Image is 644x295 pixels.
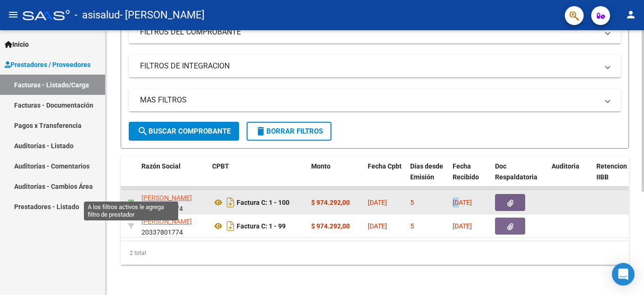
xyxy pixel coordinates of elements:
mat-panel-title: MAS FILTROS [140,95,598,105]
span: Retencion IIBB [596,162,627,181]
datatable-header-cell: Fecha Cpbt [364,156,406,198]
span: Buscar Comprobante [137,127,231,135]
div: 2 total [121,241,629,265]
span: - asisalud [74,5,120,25]
mat-icon: search [137,126,149,137]
span: Inicio [5,39,29,50]
div: 20337801774 [141,193,205,212]
span: 5 [410,199,414,206]
span: [DATE] [453,199,472,206]
mat-panel-title: FILTROS DEL COMPROBANTE [140,27,598,37]
i: Descargar documento [224,195,237,210]
mat-icon: delete [255,126,266,137]
span: CPBT [212,162,229,170]
span: [DATE] [453,222,472,230]
span: Fecha Cpbt [368,162,402,170]
span: Auditoria [552,162,579,170]
datatable-header-cell: Razón Social [138,156,208,198]
span: Días desde Emisión [410,162,443,181]
strong: Factura C: 1 - 100 [237,199,289,206]
datatable-header-cell: Retencion IIBB [593,156,630,198]
mat-expansion-panel-header: FILTROS DE INTEGRACION [129,55,621,77]
span: Prestadores / Proveedores [5,59,91,70]
span: 5 [410,222,414,230]
mat-icon: menu [8,9,19,20]
datatable-header-cell: Monto [307,156,364,198]
datatable-header-cell: Días desde Emisión [406,156,449,198]
span: [PERSON_NAME] [141,194,192,202]
span: [DATE] [368,222,387,230]
strong: Factura C: 1 - 99 [237,222,286,230]
span: [PERSON_NAME] [141,218,192,225]
datatable-header-cell: Doc Respaldatoria [491,156,548,198]
span: Borrar Filtros [255,127,323,135]
datatable-header-cell: Auditoria [548,156,593,198]
i: Descargar documento [224,219,237,234]
strong: $ 974.292,00 [311,199,350,206]
mat-expansion-panel-header: MAS FILTROS [129,89,621,111]
div: Open Intercom Messenger [612,263,635,286]
button: Borrar Filtros [247,122,331,141]
strong: $ 974.292,00 [311,222,350,230]
span: [DATE] [368,199,387,206]
button: Buscar Comprobante [129,122,239,141]
mat-expansion-panel-header: FILTROS DEL COMPROBANTE [129,21,621,43]
span: Doc Respaldatoria [495,162,537,181]
datatable-header-cell: CPBT [208,156,307,198]
span: - [PERSON_NAME] [120,5,205,25]
div: 20337801774 [141,216,205,236]
span: Monto [311,162,330,170]
mat-icon: person [625,9,636,20]
mat-panel-title: FILTROS DE INTEGRACION [140,61,598,71]
span: Razón Social [141,162,181,170]
span: Fecha Recibido [453,162,479,181]
datatable-header-cell: Fecha Recibido [449,156,491,198]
